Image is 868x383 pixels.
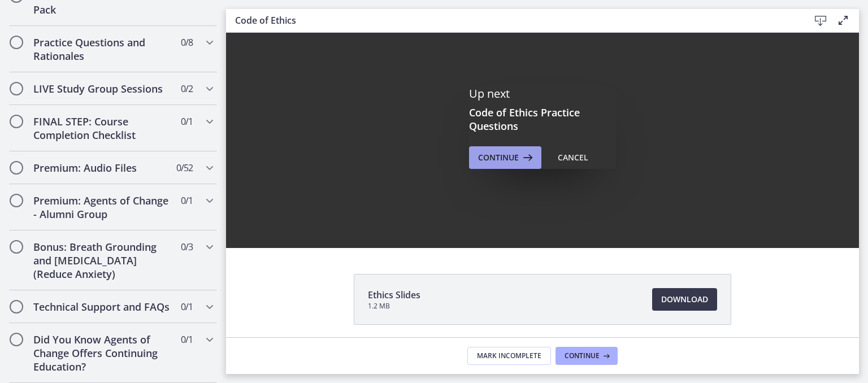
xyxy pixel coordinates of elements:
[33,300,171,314] h2: Technical Support and FAQs
[467,347,551,365] button: Mark Incomplete
[558,151,588,164] div: Cancel
[33,82,171,95] h2: LIVE Study Group Sessions
[469,106,616,133] h3: Code of Ethics Practice Questions
[33,333,171,373] h2: Did You Know Agents of Change Offers Continuing Education?
[181,82,193,95] span: 0 / 2
[661,293,708,306] span: Download
[181,240,193,254] span: 0 / 3
[652,288,717,311] a: Download
[469,86,616,101] p: Up next
[477,351,541,360] span: Mark Incomplete
[549,146,597,169] button: Cancel
[181,194,193,207] span: 0 / 1
[33,161,171,175] h2: Premium: Audio Files
[478,151,519,164] span: Continue
[235,14,791,27] h3: Code of Ethics
[555,347,618,365] button: Continue
[368,288,420,302] span: Ethics Slides
[181,333,193,346] span: 0 / 1
[33,240,171,281] h2: Bonus: Breath Grounding and [MEDICAL_DATA] (Reduce Anxiety)
[33,36,171,63] h2: Practice Questions and Rationales
[181,115,193,128] span: 0 / 1
[33,115,171,142] h2: FINAL STEP: Course Completion Checklist
[469,146,541,169] button: Continue
[368,302,420,311] span: 1.2 MB
[33,194,171,221] h2: Premium: Agents of Change - Alumni Group
[176,161,193,175] span: 0 / 52
[181,300,193,314] span: 0 / 1
[565,351,600,360] span: Continue
[181,36,193,49] span: 0 / 8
